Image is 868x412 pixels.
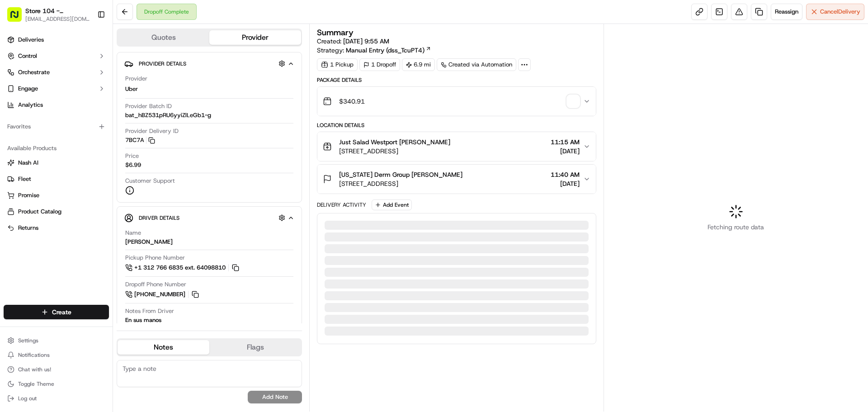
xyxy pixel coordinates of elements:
[124,56,294,71] button: Provider Details
[139,60,186,67] span: Provider Details
[125,254,185,262] span: Pickup Phone Number
[359,58,400,71] div: 1 Dropoff
[4,363,109,376] button: Chat with us!
[18,175,31,183] span: Fleet
[125,75,147,83] span: Provider
[125,111,211,119] span: bat_hBZ531pRU6yyiZlLeGb1-g
[18,224,38,232] span: Returns
[118,30,209,45] button: Quotes
[18,36,44,44] span: Deliveries
[346,46,425,55] span: Manual Entry (dss_TcuPT4)
[4,172,109,186] button: Fleet
[339,97,365,106] span: $340.91
[18,380,54,388] span: Toggle Theme
[125,289,200,299] a: [PHONE_NUMBER]
[4,334,109,347] button: Settings
[708,223,764,232] span: Fetching route data
[771,4,802,20] button: Reassign
[134,264,226,272] span: +1 312 766 6835 ext. 64098810
[7,208,105,216] a: Product Catalog
[125,136,155,144] button: 7BC7A
[4,4,94,25] button: Store 104 - [GEOGRAPHIC_DATA] (Just Salad)[EMAIL_ADDRESS][DOMAIN_NAME]
[317,201,366,208] div: Delivery Activity
[7,224,105,232] a: Returns
[139,214,179,222] span: Driver Details
[551,179,580,188] span: [DATE]
[25,15,90,23] button: [EMAIL_ADDRESS][DOMAIN_NAME]
[4,119,109,134] div: Favorites
[437,58,516,71] a: Created via Automation
[209,340,301,355] button: Flags
[25,6,90,15] button: Store 104 - [GEOGRAPHIC_DATA] (Just Salad)
[4,349,109,361] button: Notifications
[125,307,174,315] span: Notes From Driver
[4,156,109,170] button: Nash AI
[339,137,450,147] span: Just Salad Westport [PERSON_NAME]
[4,392,109,405] button: Log out
[4,221,109,235] button: Returns
[52,308,71,317] span: Create
[4,378,109,390] button: Toggle Theme
[317,122,596,129] div: Location Details
[18,208,61,216] span: Product Catalog
[4,188,109,203] button: Promise
[4,305,109,319] button: Create
[317,76,596,84] div: Package Details
[18,395,37,402] span: Log out
[125,127,179,135] span: Provider Delivery ID
[18,52,37,60] span: Control
[7,159,105,167] a: Nash AI
[7,175,105,183] a: Fleet
[402,58,435,71] div: 6.9 mi
[18,101,43,109] span: Analytics
[551,147,580,156] span: [DATE]
[346,46,431,55] a: Manual Entry (dss_TcuPT4)
[551,170,580,179] span: 11:40 AM
[317,87,595,116] button: $340.91
[775,8,798,16] span: Reassign
[317,58,358,71] div: 1 Pickup
[18,351,50,359] span: Notifications
[125,316,161,324] div: En sus manos
[18,85,38,93] span: Engage
[125,280,186,289] span: Dropoff Phone Number
[317,165,595,194] button: [US_STATE] Derm Group [PERSON_NAME][STREET_ADDRESS]11:40 AM[DATE]
[4,141,109,156] div: Available Products
[18,191,39,199] span: Promise
[125,263,241,273] a: +1 312 766 6835 ext. 64098810
[125,152,139,160] span: Price
[339,179,462,188] span: [STREET_ADDRESS]
[209,30,301,45] button: Provider
[4,49,109,63] button: Control
[4,81,109,96] button: Engage
[18,337,38,344] span: Settings
[4,33,109,47] a: Deliveries
[372,199,412,210] button: Add Event
[18,159,38,167] span: Nash AI
[118,340,209,355] button: Notes
[317,46,431,55] div: Strategy:
[806,4,864,20] button: CancelDelivery
[317,28,354,37] h3: Summary
[317,132,595,161] button: Just Salad Westport [PERSON_NAME][STREET_ADDRESS]11:15 AM[DATE]
[18,366,51,373] span: Chat with us!
[4,204,109,219] button: Product Catalog
[134,290,185,298] span: [PHONE_NUMBER]
[317,37,389,46] span: Created:
[124,210,294,225] button: Driver Details
[18,68,50,76] span: Orchestrate
[551,137,580,147] span: 11:15 AM
[125,85,138,93] span: Uber
[7,191,105,199] a: Promise
[339,170,462,179] span: [US_STATE] Derm Group [PERSON_NAME]
[125,161,141,169] span: $6.99
[339,147,450,156] span: [STREET_ADDRESS]
[820,8,860,16] span: Cancel Delivery
[4,65,109,80] button: Orchestrate
[125,102,172,110] span: Provider Batch ID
